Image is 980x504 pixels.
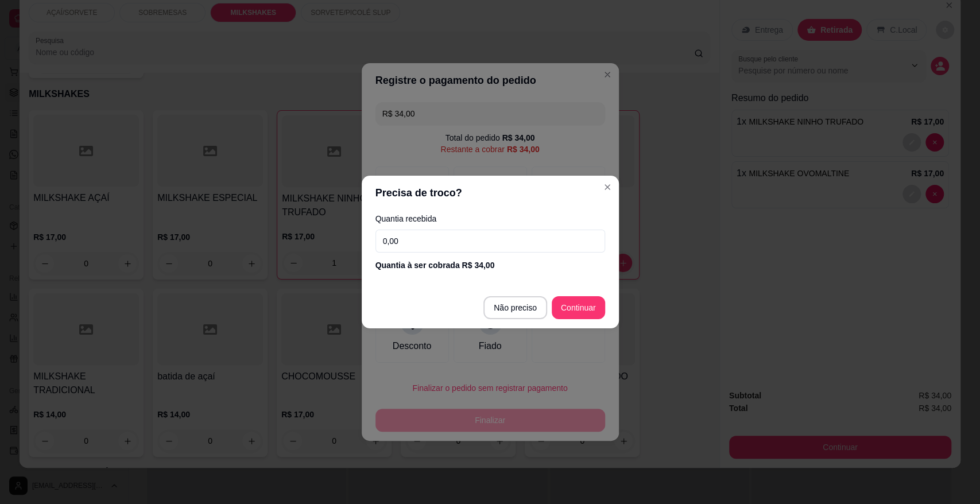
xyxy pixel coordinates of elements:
header: Precisa de troco? [362,176,619,210]
label: Quantia recebida [375,215,605,223]
button: Não preciso [483,296,547,319]
button: Close [598,178,617,196]
div: Quantia à ser cobrada R$ 34,00 [375,259,605,271]
button: Continuar [552,296,605,319]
